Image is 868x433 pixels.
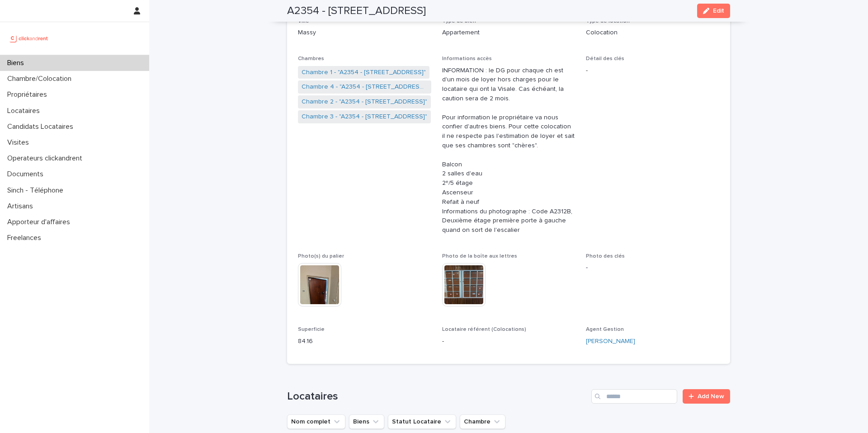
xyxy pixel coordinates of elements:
[349,414,384,429] button: Biens
[586,254,625,259] span: Photo des clés
[442,254,517,259] span: Photo de la boîte aux lettres
[287,390,588,403] h1: Locataires
[4,154,90,163] p: Operateurs clickandrent
[698,393,724,400] span: Add New
[298,254,344,259] span: Photo(s) du palier
[388,414,456,429] button: Statut Locataire
[683,389,730,404] a: Add New
[4,122,80,131] p: Candidats Locataires
[442,19,476,24] span: Type de bien
[586,19,630,24] span: Type de location
[4,234,48,242] p: Freelances
[4,186,71,195] p: Sinch - Téléphone
[586,66,719,75] p: -
[298,56,324,61] span: Chambres
[442,66,576,235] p: INFORMATION : le DG pour chaque ch est d'un mois de loyer hors charges pour le locataire qui ont ...
[4,90,54,99] p: Propriétaires
[586,28,719,38] p: Colocation
[4,218,77,226] p: Apporteur d'affaires
[4,75,79,83] p: Chambre/Colocation
[298,28,431,38] p: Massy
[442,327,526,332] span: Locataire référent (Colocations)
[4,59,31,67] p: Biens
[586,56,624,61] span: Détail des clés
[298,19,309,24] span: Ville
[7,29,51,47] img: UCB0brd3T0yccxBKYDjQ
[460,414,505,429] button: Chambre
[302,97,427,107] a: Chambre 2 - "A2354 - [STREET_ADDRESS]"
[287,414,345,429] button: Nom complet
[4,170,51,179] p: Documents
[697,4,730,18] button: Edit
[287,5,426,18] h2: A2354 - [STREET_ADDRESS]
[4,138,36,147] p: Visites
[442,28,576,38] p: Appartement
[4,107,47,115] p: Locataires
[442,337,576,346] p: -
[713,8,724,14] span: Edit
[442,56,492,61] span: Informations accès
[4,202,40,211] p: Artisans
[302,82,428,92] a: Chambre 4 - "A2354 - [STREET_ADDRESS]"
[586,327,624,332] span: Agent Gestion
[302,68,426,77] a: Chambre 1 - "A2354 - [STREET_ADDRESS]"
[298,337,431,346] p: 84.16
[302,112,427,122] a: Chambre 3 - "A2354 - [STREET_ADDRESS]"
[586,263,719,273] p: -
[586,337,635,346] a: [PERSON_NAME]
[591,389,677,404] input: Search
[298,327,325,332] span: Superficie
